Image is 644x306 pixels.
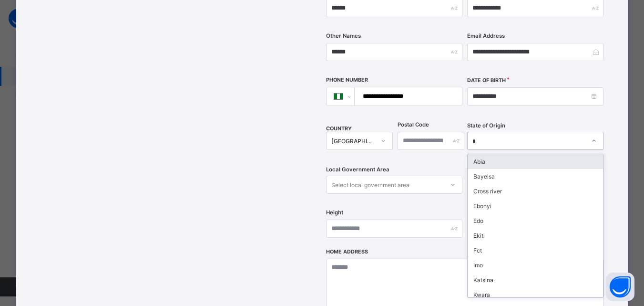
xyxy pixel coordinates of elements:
[468,273,603,287] div: Katsina
[468,213,603,228] div: Edo
[331,176,409,194] div: Select local government area
[331,137,375,145] div: [GEOGRAPHIC_DATA]
[468,228,603,243] div: Ekiti
[468,243,603,258] div: Fct
[467,32,505,39] label: Email Address
[326,209,343,216] label: Height
[326,249,368,255] label: Home Address
[606,273,634,301] button: Open asap
[326,77,368,83] label: Phone Number
[326,126,352,132] span: COUNTRY
[468,169,603,184] div: Bayelsa
[326,166,389,173] span: Local Government Area
[468,184,603,199] div: Cross river
[468,287,603,302] div: Kwara
[468,154,603,169] div: Abia
[468,199,603,213] div: Ebonyi
[398,121,429,128] label: Postal Code
[467,77,506,84] label: Date of Birth
[326,32,361,39] label: Other Names
[467,122,505,129] span: State of Origin
[468,258,603,273] div: Imo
